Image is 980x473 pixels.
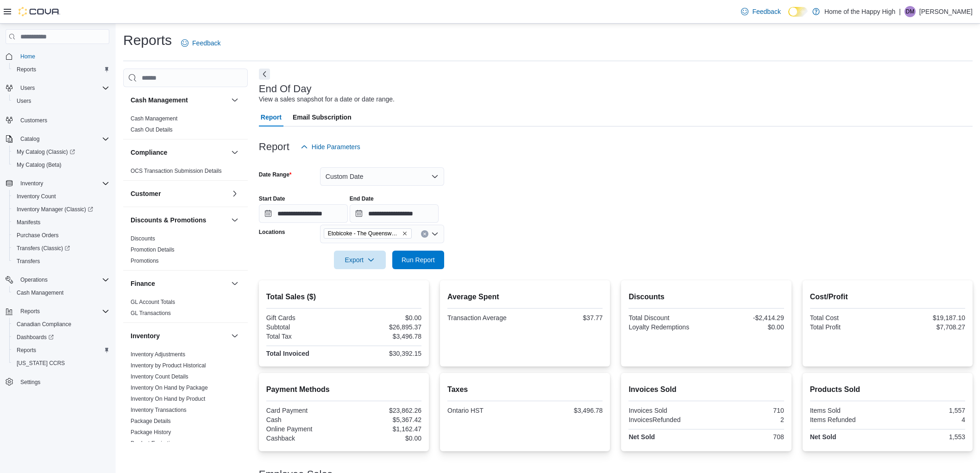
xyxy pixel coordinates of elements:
[2,305,113,318] button: Reports
[13,204,109,215] span: Inventory Manager (Classic)
[131,362,206,369] a: Inventory by Product Historical
[20,276,48,284] span: Operations
[824,6,895,17] p: Home of the Happy High
[261,108,282,126] span: Report
[20,308,40,315] span: Reports
[9,216,113,229] button: Manifests
[628,384,784,395] h2: Invoices Sold
[13,332,57,343] a: Dashboards
[131,440,179,447] span: Product Expirations
[19,7,60,16] img: Cova
[259,95,395,104] div: View a sales snapshot for a date or date range.
[17,51,39,62] a: Home
[13,204,97,215] a: Inventory Manager (Classic)
[266,416,342,423] div: Cash
[13,146,79,158] a: My Catalog (Classic)
[708,433,784,441] div: 708
[628,416,704,423] div: InvoicesRefunded
[229,214,240,226] button: Discounts & Promotions
[13,191,109,202] span: Inventory Count
[13,358,69,369] a: [US_STATE] CCRS
[131,258,159,264] a: Promotions
[13,217,44,228] a: Manifests
[229,147,240,158] button: Compliance
[131,331,227,341] button: Inventory
[13,319,75,330] a: Canadian Compliance
[350,204,439,223] input: Press the down key to open a popover containing a calendar.
[17,114,109,126] span: Customers
[131,189,161,198] h3: Customer
[17,50,109,62] span: Home
[17,334,54,341] span: Dashboards
[2,82,113,95] button: Users
[9,255,113,268] button: Transfers
[527,407,603,414] div: $3,496.78
[9,242,113,255] a: Transfers (Classic)
[339,251,380,269] span: Export
[17,306,44,317] button: Reports
[131,310,171,316] a: GL Transactions
[346,314,421,322] div: $0.00
[9,357,113,370] button: [US_STATE] CCRS
[131,418,171,424] a: Package Details
[131,215,227,225] button: Discounts & Promotions
[17,133,109,145] span: Catalog
[131,246,175,253] span: Promotion Details
[346,350,421,357] div: $30,392.15
[431,230,439,238] button: Open list of options
[13,95,35,107] a: Users
[810,323,886,331] div: Total Profit
[20,84,35,92] span: Users
[402,255,435,265] span: Run Report
[259,141,289,152] h3: Report
[320,167,444,186] button: Custom Date
[810,407,886,414] div: Items Sold
[13,243,74,254] a: Transfers (Classic)
[13,64,109,75] span: Reports
[17,82,38,94] button: Users
[131,235,155,242] span: Discounts
[17,219,40,226] span: Manifests
[9,95,113,107] button: Users
[788,7,808,17] input: Dark Mode
[17,245,70,252] span: Transfers (Classic)
[131,279,227,288] button: Finance
[131,126,173,133] a: Cash Out Details
[346,407,421,414] div: $23,862.26
[229,188,240,199] button: Customer
[9,331,113,344] a: Dashboards
[13,230,109,241] span: Purchase Orders
[266,314,342,322] div: Gift Cards
[628,314,704,322] div: Total Discount
[346,425,421,433] div: $1,162.47
[752,7,780,16] span: Feedback
[13,332,109,343] span: Dashboards
[13,345,40,356] a: Reports
[447,384,603,395] h2: Taxes
[192,38,220,48] span: Feedback
[131,429,171,435] a: Package History
[17,133,43,145] button: Catalog
[708,314,784,322] div: -$2,414.29
[131,429,171,436] span: Package History
[131,95,227,105] button: Cash Management
[708,323,784,331] div: $0.00
[17,376,109,388] span: Settings
[810,314,886,322] div: Total Cost
[131,126,173,133] span: Cash Out Details
[131,257,159,265] span: Promotions
[346,435,421,442] div: $0.00
[17,347,36,354] span: Reports
[527,314,603,322] div: $37.77
[229,95,240,106] button: Cash Management
[266,425,342,433] div: Online Payment
[9,318,113,331] button: Canadian Compliance
[13,191,60,202] a: Inventory Count
[2,132,113,145] button: Catalog
[810,384,965,395] h2: Products Sold
[131,309,171,317] span: GL Transactions
[9,286,113,299] button: Cash Management
[266,407,342,414] div: Card Payment
[2,177,113,190] button: Inventory
[628,407,704,414] div: Invoices Sold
